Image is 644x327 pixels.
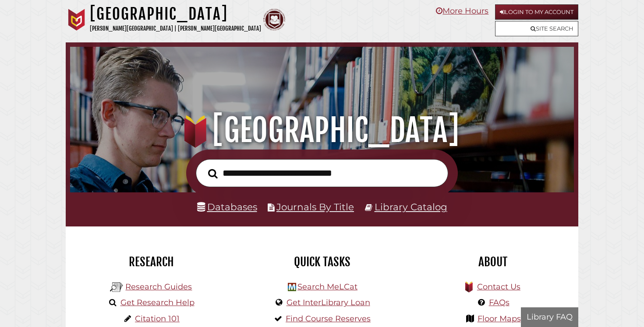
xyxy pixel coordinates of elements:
a: More Hours [436,6,488,16]
h2: About [414,254,572,269]
img: Calvin Theological Seminary [263,9,285,31]
a: Get InterLibrary Loan [287,298,370,307]
a: Search MeLCat [297,282,357,292]
a: Site Search [495,21,578,36]
a: Databases [197,201,257,212]
h1: [GEOGRAPHIC_DATA] [80,111,564,150]
button: Search [204,166,222,181]
a: FAQs [489,298,510,307]
a: Citation 101 [135,314,180,324]
a: Library Catalog [375,201,447,212]
h2: Quick Tasks [243,254,401,269]
img: Hekman Library Logo [288,283,296,291]
img: Calvin University [66,9,88,31]
p: [PERSON_NAME][GEOGRAPHIC_DATA] | [PERSON_NAME][GEOGRAPHIC_DATA] [90,24,261,34]
i: Search [208,168,218,179]
a: Contact Us [477,282,520,292]
a: Floor Maps [478,314,521,324]
img: Hekman Library Logo [110,281,123,294]
a: Get Research Help [120,298,195,307]
h1: [GEOGRAPHIC_DATA] [90,4,261,24]
h2: Research [72,254,230,269]
a: Login to My Account [495,4,578,20]
a: Find Course Reserves [286,314,371,324]
a: Journals By Title [276,201,354,212]
a: Research Guides [125,282,192,292]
